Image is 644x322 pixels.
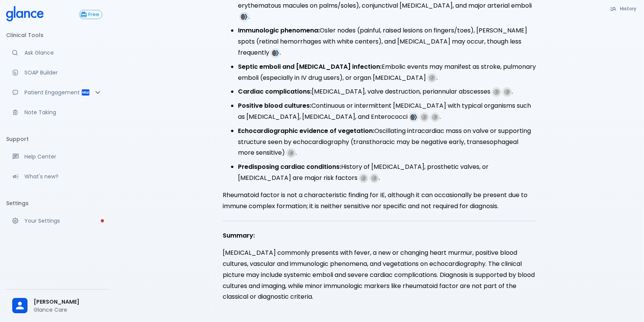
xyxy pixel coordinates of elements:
[606,3,641,14] button: History
[410,114,417,121] img: favicons
[34,298,102,306] span: [PERSON_NAME]
[371,175,378,182] span: 3
[79,10,102,19] button: Free
[6,26,108,44] li: Clinical Tools
[238,61,536,84] li: Embolic events may manifest as stroke, pulmonary emboli (especially in IV drug users), or organ [...
[429,74,435,81] span: 2
[238,87,312,96] strong: Cardiac complications:
[504,89,511,95] span: 3
[493,89,500,95] span: 2
[421,114,428,121] span: 2
[238,101,311,110] strong: Positive blood cultures:
[238,62,382,71] strong: Septic emboli and [MEDICAL_DATA] infection:
[288,150,294,157] span: 4
[79,10,108,19] a: Click to view or change your subscription
[24,153,102,160] p: Help Center
[6,293,108,319] div: [PERSON_NAME]Glance Care
[223,190,536,212] p: Rheumatoid factor is not a characteristic finding for IE, although it can occasionally be present...
[24,69,102,76] p: SOAP Builder
[24,173,102,180] p: What's new?
[6,84,108,101] div: Patient Reports & Referrals
[24,108,102,116] p: Note Taking
[272,50,279,57] img: favicons
[223,248,536,303] p: [MEDICAL_DATA] commonly presents with fever, a new or changing heart murmur, positive blood cultu...
[24,89,81,96] p: Patient Engagement
[238,126,536,159] li: Oscillating intracardiac mass on valve or supporting structure seen by echocardiography (transtho...
[6,194,108,212] li: Settings
[6,148,108,165] a: Get help from our support team
[432,114,439,121] span: 3
[6,168,108,185] div: Recent updates and feature releases
[6,64,108,81] a: Docugen: Compose a clinical documentation in seconds
[241,13,248,20] img: favicons
[238,126,374,135] strong: Echocardiographic evidence of vegetation:
[238,26,320,35] strong: Immunologic phenomena:
[24,217,102,225] p: Your Settings
[86,12,102,18] span: Free
[238,86,536,97] li: [MEDICAL_DATA], valve destruction, periannular abscesses .
[238,162,341,171] strong: Predisposing cardiac conditions:
[6,130,108,148] li: Support
[6,44,108,61] a: Moramiz: Find ICD10AM codes instantly
[360,175,367,182] span: 2
[238,162,536,184] li: History of [MEDICAL_DATA], prosthetic valves, or [MEDICAL_DATA] are major risk factors .
[6,104,108,121] a: Advanced note-taking
[223,231,255,240] strong: Summary:
[6,212,108,229] a: Please complete account setup
[238,100,536,123] li: Continuous or intermittent [MEDICAL_DATA] with typical organisms such as [MEDICAL_DATA], [MEDICAL...
[24,49,102,57] p: Ask Glance
[34,306,102,314] p: Glance Care
[238,25,536,58] li: Osler nodes (painful, raised lesions on fingers/toes), [PERSON_NAME] spots (retinal hemorrhages w...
